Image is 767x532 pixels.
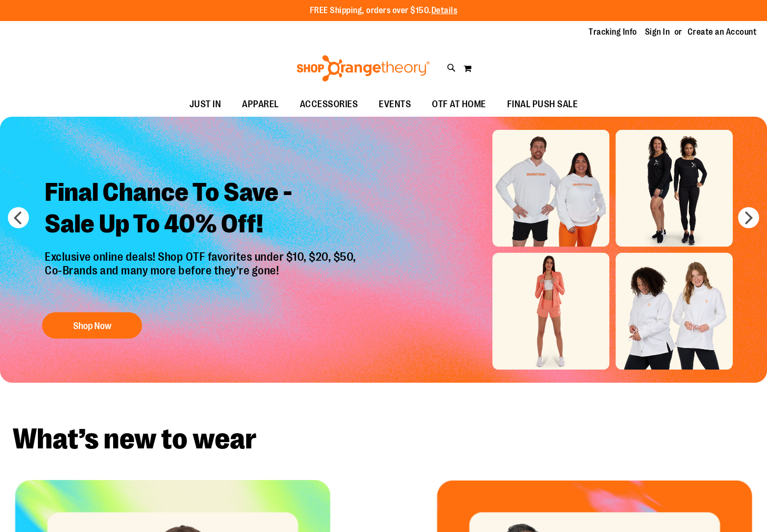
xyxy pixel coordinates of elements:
a: Details [431,6,458,15]
span: ACCESSORIES [300,93,358,116]
a: Tracking Info [589,26,637,38]
p: Exclusive online deals! Shop OTF favorites under $10, $20, $50, Co-Brands and many more before th... [37,250,367,302]
h2: What’s new to wear [13,425,754,454]
a: Final Chance To Save -Sale Up To 40% Off! Exclusive online deals! Shop OTF favorites under $10, $... [37,169,367,344]
a: Create an Account [688,26,757,38]
a: Sign In [645,26,670,38]
button: prev [8,207,29,228]
span: FINAL PUSH SALE [507,93,578,116]
p: FREE Shipping, orders over $150. [310,5,458,17]
button: Shop Now [42,312,142,339]
span: OTF AT HOME [432,93,486,116]
img: Shop Orangetheory [295,55,431,81]
span: EVENTS [379,93,411,116]
span: JUST IN [189,93,221,116]
button: next [738,207,759,228]
span: APPAREL [242,93,279,116]
h2: Final Chance To Save - Sale Up To 40% Off! [37,169,367,250]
